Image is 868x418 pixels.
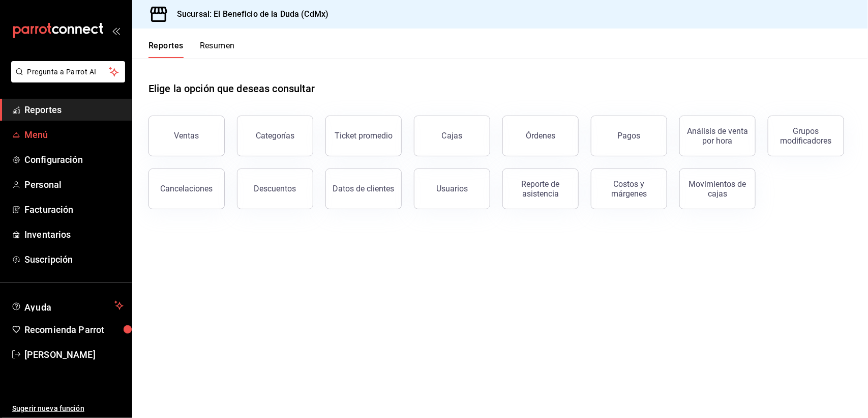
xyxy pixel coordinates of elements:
[11,61,125,82] button: Pregunta a Parrot AI
[7,74,125,85] a: Pregunta a Parrot AI
[169,8,328,20] h3: Sucursal: El Beneficio de la Duda (CdMx)
[24,153,124,166] span: Configuración
[256,131,294,141] div: Categorías
[12,403,124,414] span: Sugerir nueva función
[112,26,120,35] button: open_drawer_menu
[414,169,490,209] button: Usuarios
[174,131,199,141] div: Ventas
[24,299,110,312] span: Ayuda
[24,103,124,117] span: Reportes
[148,169,225,209] button: Cancelaciones
[442,130,463,142] div: Cajas
[502,169,579,209] button: Reporte de asistencia
[768,116,844,156] button: Grupos modificadores
[24,253,124,266] span: Suscripción
[679,116,756,156] button: Análisis de venta por hora
[686,126,749,146] div: Análisis de venta por hora
[774,126,837,146] div: Grupos modificadores
[686,179,749,199] div: Movimientos de cajas
[24,128,124,142] span: Menú
[325,169,402,209] button: Datos de clientes
[414,116,490,156] a: Cajas
[161,184,213,193] div: Cancelaciones
[618,131,641,141] div: Pagos
[502,116,579,156] button: Órdenes
[436,184,468,193] div: Usuarios
[679,169,756,209] button: Movimientos de cajas
[591,116,667,156] button: Pagos
[148,41,235,58] div: navigation tabs
[335,131,393,141] div: Ticket promedio
[325,116,402,156] button: Ticket promedio
[148,116,225,156] button: Ventas
[526,131,555,141] div: Órdenes
[237,116,313,156] button: Categorías
[237,169,313,209] button: Descuentos
[333,184,395,193] div: Datos de clientes
[24,178,124,191] span: Personal
[254,184,296,193] div: Descuentos
[597,179,661,199] div: Costos y márgenes
[27,67,109,77] span: Pregunta a Parrot AI
[24,348,124,361] span: [PERSON_NAME]
[509,179,572,199] div: Reporte de asistencia
[200,41,235,58] button: Resumen
[24,228,124,241] span: Inventarios
[24,323,124,337] span: Recomienda Parrot
[591,169,667,209] button: Costos y márgenes
[148,41,184,58] button: Reportes
[24,203,124,216] span: Facturación
[148,81,315,96] h1: Elige la opción que deseas consultar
